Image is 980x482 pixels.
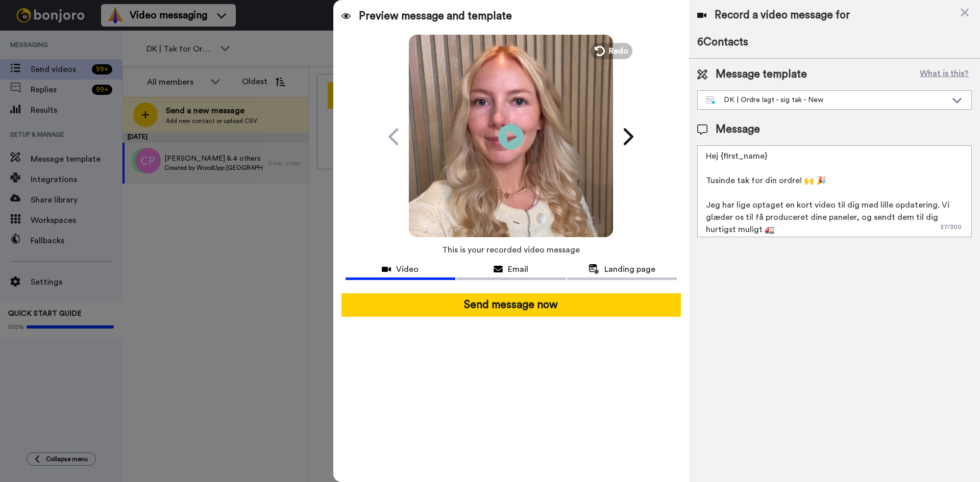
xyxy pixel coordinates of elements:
[508,263,528,275] span: Email
[706,95,947,105] div: DK | Ordre lagt - sig tak - New
[604,263,655,275] span: Landing page
[706,96,716,105] img: nextgen-template.svg
[917,67,972,82] button: What is this?
[716,67,807,82] span: Message template
[396,263,419,275] span: Video
[341,293,681,317] button: Send message now
[697,145,972,237] textarea: Hej {first_name} Tusinde tak for din ordre! 🙌 🎉 Jeg har lige optaget en kort video til dig med li...
[442,239,580,261] span: This is your recorded video message
[716,122,760,137] span: Message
